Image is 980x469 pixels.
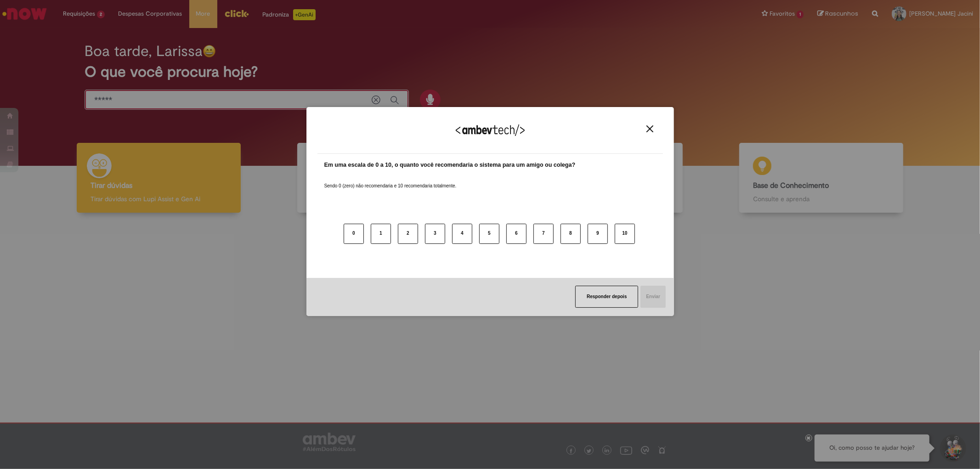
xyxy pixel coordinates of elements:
[479,224,499,244] button: 5
[324,172,457,189] label: Sendo 0 (zero) não recomendaria e 10 recomendaria totalmente.
[588,224,608,244] button: 9
[615,224,635,244] button: 10
[506,224,527,244] button: 6
[371,224,391,244] button: 1
[452,224,472,244] button: 4
[644,125,656,133] button: Close
[561,224,581,244] button: 8
[324,161,576,170] label: Em uma escala de 0 a 10, o quanto você recomendaria o sistema para um amigo ou colega?
[344,224,364,244] button: 0
[646,125,653,132] img: Close
[456,124,525,136] img: Logo Ambevtech
[575,286,638,308] button: Responder depois
[398,224,418,244] button: 2
[425,224,445,244] button: 3
[533,224,554,244] button: 7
